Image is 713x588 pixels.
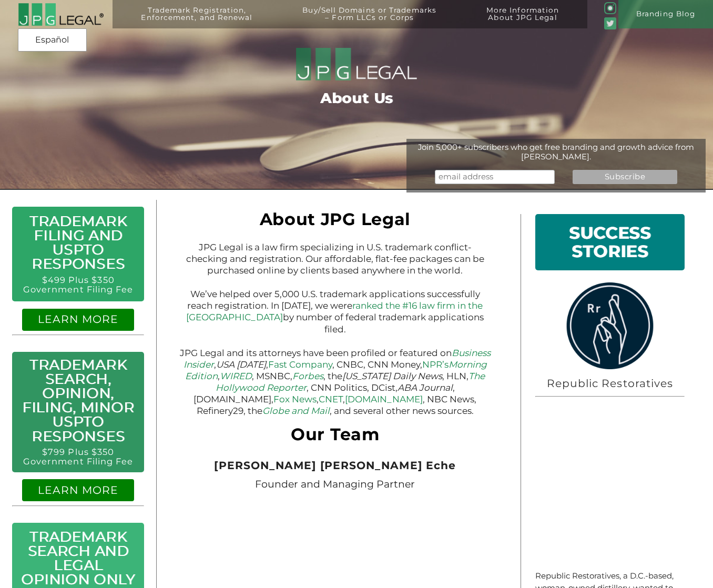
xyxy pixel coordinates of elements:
[342,371,442,381] em: [US_STATE] Daily News
[398,382,453,393] em: ABA Journal
[29,212,127,272] a: Trademark Filing and USPTO Responses
[255,478,415,490] span: Founder and Managing Partner
[214,459,456,472] span: [PERSON_NAME] [PERSON_NAME] Eche
[543,221,678,263] h1: SUCCESS STORIES
[21,528,135,588] a: Trademark Search and Legal Opinion Only
[465,6,580,35] a: More InformationAbout JPG Legal
[178,429,492,444] h1: Our Team
[292,371,323,381] a: Forbes
[178,347,492,417] p: JPG Legal and its attorneys have been profiled or featured on , , , CNBC, CNN Money, , , MSNBC, ,...
[185,359,487,381] em: Morning Edition
[178,288,492,334] p: We’ve helped over 5,000 U.S. trademark applications successfully reach registration. In [DATE], w...
[185,359,487,381] a: NPR’sMorning Edition
[21,31,84,49] a: Español
[547,377,674,390] span: Republic Restoratives
[564,282,656,369] img: rrlogo.png
[216,359,266,370] em: USA [DATE]
[220,371,252,381] a: WIRED
[38,312,119,326] a: LEARN MORE
[435,170,555,184] input: email address
[178,241,492,276] p: JPG Legal is a law firm specializing in U.S. trademark conflict-checking and registration. Our af...
[262,405,330,416] a: Globe and Mail
[186,300,483,322] a: ranked the #16 law firm in the [GEOGRAPHIC_DATA]
[604,17,616,29] img: Twitter_Social_Icon_Rounded_Square_Color-mid-green3-90.png
[604,2,616,14] img: glyph-logo_May2016-green3-90.png
[120,6,274,35] a: Trademark Registration,Enforcement, and Renewal
[184,348,491,370] a: Business Insider
[23,447,134,467] a: $799 Plus $350 Government Filing Fee
[216,371,485,393] a: The Hollywood Reporter
[406,143,706,161] div: Join 5,000+ subscribers who get free branding and growth advice from [PERSON_NAME].
[573,170,677,184] input: Subscribe
[281,6,458,35] a: Buy/Sell Domains or Trademarks– Form LLCs or Corps
[273,394,317,404] a: Fox News
[178,214,492,229] h1: About JPG Legal
[268,359,332,370] a: Fast Company
[23,275,134,295] a: $499 Plus $350 Government Filing Fee
[345,394,423,404] a: [DOMAIN_NAME]
[38,483,119,496] a: LEARN MORE
[319,394,343,404] a: CNET
[22,356,134,445] a: Trademark Search, Opinion, Filing, Minor USPTO Responses
[18,3,104,26] img: 2016-logo-black-letters-3-r.png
